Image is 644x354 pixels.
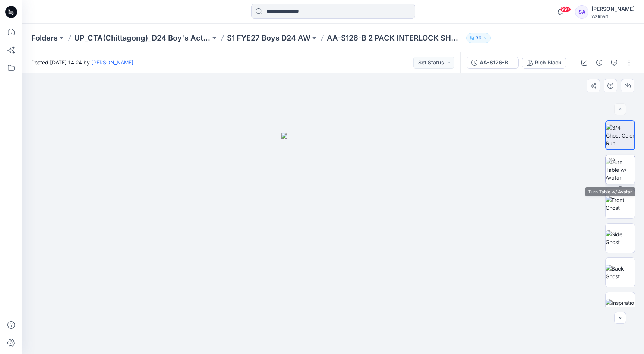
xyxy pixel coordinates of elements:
[31,33,58,43] a: Folders
[606,299,635,315] img: Inspiration Image
[74,33,211,43] a: UP_CTA(Chittagong)_D24 Boy's Active
[591,4,635,13] div: [PERSON_NAME]
[480,59,514,67] div: AA-S126-B 2 PACK INTERLOCK SHORT
[91,59,133,66] a: [PERSON_NAME]
[606,196,635,212] img: Front Ghost
[606,124,634,147] img: 3/4 Ghost Color Run
[467,57,519,69] button: AA-S126-B 2 PACK INTERLOCK SHORT
[281,133,385,354] img: eyJhbGciOiJIUzI1NiIsImtpZCI6IjAiLCJzbHQiOiJzZXMiLCJ0eXAiOiJKV1QifQ.eyJkYXRhIjp7InR5cGUiOiJzdG9yYW...
[476,34,482,42] p: 36
[466,33,491,43] button: 36
[227,33,310,43] a: S1 FYE27 Boys D24 AW
[606,230,635,246] img: Side Ghost
[560,6,571,12] span: 99+
[575,5,588,19] div: SA
[535,59,561,67] div: Rich Black
[593,57,605,69] button: Details
[31,59,133,66] span: Posted [DATE] 14:24 by
[591,13,635,19] div: Walmart
[606,265,635,280] img: Back Ghost
[327,33,463,43] p: AA-S126-B 2 PACK INTERLOCK SHORT
[522,57,566,69] button: Rich Black
[606,158,635,181] img: Turn Table w/ Avatar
